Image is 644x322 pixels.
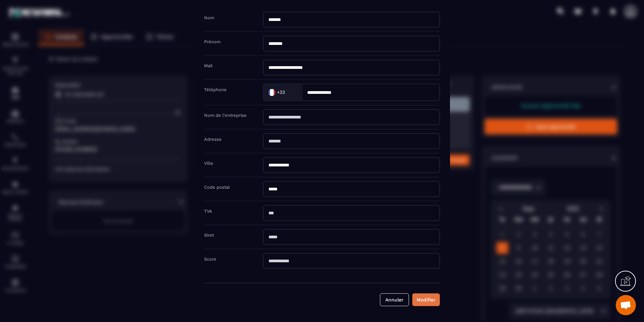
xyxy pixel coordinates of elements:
label: Nom de l'entreprise [204,113,247,118]
label: Mail [204,63,213,68]
div: Ouvrir le chat [616,295,636,315]
button: Annuler [380,293,409,306]
label: Ville [204,161,213,166]
input: Search for option [286,87,295,97]
label: Nom [204,15,214,20]
button: Modifier [412,293,440,306]
div: Search for option [263,84,302,101]
label: Prénom [204,39,221,44]
img: Country Flag [265,85,279,99]
label: Siret [204,233,214,238]
label: Adresse [204,137,222,142]
span: +33 [277,89,285,96]
label: Score [204,257,216,262]
label: Téléphone [204,87,227,92]
label: TVA [204,209,212,214]
label: Code postal [204,185,230,190]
